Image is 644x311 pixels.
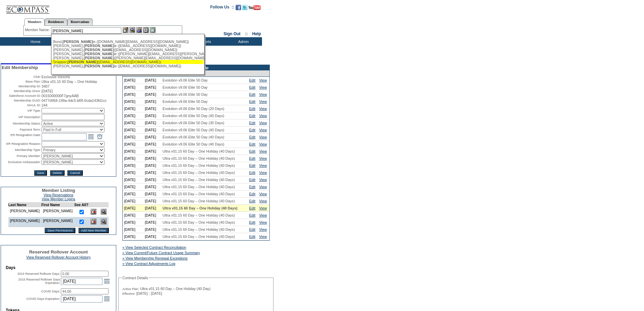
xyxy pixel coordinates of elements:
[53,52,202,56] div: [PERSON_NAME], ie ([PERSON_NAME][EMAIL_ADDRESS][PERSON_NAME][DOMAIN_NAME])
[163,149,235,153] span: Ultra v01.15 60 Day – One Holiday (40 Days)
[143,198,161,205] td: [DATE]
[123,162,143,169] td: [DATE]
[143,77,161,84] td: [DATE]
[42,197,75,201] a: View Member Logins
[249,142,255,146] a: Edit
[123,98,143,105] td: [DATE]
[45,228,75,233] input: Save Permissions
[53,44,202,48] div: [PERSON_NAME], ie ([EMAIL_ADDRESS][DOMAIN_NAME])
[143,127,161,134] td: [DATE]
[163,163,235,168] span: Ultra v01.15 60 Day – One Holiday (40 Days)
[53,60,202,64] div: Snapper, ([EMAIL_ADDRESS][DOMAIN_NAME])
[2,147,41,153] td: Membership Type:
[249,171,255,175] a: Edit
[236,7,241,11] a: Become our fan on Facebook
[245,31,248,36] span: ::
[143,169,161,176] td: [DATE]
[78,228,109,233] input: Add New Member
[259,92,267,96] a: View
[123,134,143,141] td: [DATE]
[259,192,267,196] a: View
[163,171,235,175] span: Ultra v01.15 60 Day – One Holiday (40 Days)
[122,256,188,260] a: » View Membership Renewal Exceptions
[249,213,255,217] a: Edit
[123,183,143,191] td: [DATE]
[91,209,96,215] img: Delete
[163,107,224,111] span: Evolution v9.06 Elite 50 Day (20 Days)
[87,133,95,140] a: Open the calendar popup.
[84,48,114,52] span: [PERSON_NAME]
[101,209,106,215] img: View Dashboard
[163,199,235,203] span: Ultra v01.15 60 Day – One Holiday (40 Days)
[259,149,267,153] a: View
[143,105,161,112] td: [DATE]
[42,94,79,98] span: 0015000000F7gnyAAB
[122,287,139,291] span: Active Plan:
[163,142,224,146] span: Evolution v9.06 Elite 50 Day (40 Days)
[163,85,208,89] span: Evolution v9.06 Elite 50 Day
[242,5,247,10] img: Follow us on Twitter
[136,291,162,295] span: [DATE] - [DATE]
[163,178,235,182] span: Ultra v01.15 60 Day – One Holiday (40 Days)
[123,191,143,198] td: [DATE]
[249,227,255,231] a: Edit
[163,135,224,139] span: Evolution v9.06 Elite 50 Day (40 Days)
[42,75,70,79] span: Exclusive Resorts
[163,213,235,217] span: Ultra v01.15 60 Day – One Holiday (40 Days)
[163,235,235,239] span: Ultra v01.15 60 Day – One Holiday (40 Days)
[29,249,88,254] span: Reserved Rollover Account
[17,272,60,275] label: 2015 Reserved Rollover Days:
[25,27,51,33] div: Member Name:
[163,192,235,196] span: Ultra v01.15 60 Day – One Holiday (40 Days)
[84,56,114,60] span: [PERSON_NAME]
[163,156,235,160] span: Ultra v01.15 60 Day – One Holiday (40 Days)
[249,163,255,168] a: Edit
[252,31,261,36] a: Help
[2,108,41,113] td: VIP Type:
[42,89,53,93] span: [DATE]
[249,121,255,125] a: Edit
[123,155,143,162] td: [DATE]
[143,176,161,183] td: [DATE]
[143,91,161,98] td: [DATE]
[259,185,267,189] a: View
[143,162,161,169] td: [DATE]
[143,233,161,240] td: [DATE]
[123,169,143,176] td: [DATE]
[84,52,114,56] span: [PERSON_NAME]
[41,207,74,217] td: [PERSON_NAME]
[163,121,224,125] span: Evolution v9.06 Elite 50 Day (30 Days)
[143,191,161,198] td: [DATE]
[259,199,267,203] a: View
[249,99,255,104] a: Edit
[249,92,255,96] a: Edit
[123,226,143,233] td: [DATE]
[63,40,93,44] span: [PERSON_NAME]
[259,142,267,146] a: View
[140,287,211,291] span: Ultra v01.15 60 Day – One Holiday (40 Day)
[259,78,267,82] a: View
[42,84,50,88] span: 3407
[210,4,234,12] td: Follow Us ::
[259,213,267,217] a: View
[53,64,202,68] div: [PERSON_NAME], ie ([EMAIL_ADDRESS][DOMAIN_NAME])
[42,98,107,103] span: 0477d958-199a-4dc5-bf0f-0cda143fd1cc
[123,119,143,127] td: [DATE]
[259,227,267,231] a: View
[123,112,143,119] td: [DATE]
[259,235,267,239] a: View
[259,178,267,182] a: View
[249,78,255,82] a: Edit
[259,206,267,210] a: View
[122,276,149,280] legend: Contract Details
[123,205,143,212] td: [DATE]
[42,188,75,193] span: Member Listing
[96,133,103,140] a: Open the time view popup.
[259,85,267,89] a: View
[2,98,41,103] td: Membership GUID:
[143,148,161,155] td: [DATE]
[122,262,175,266] a: » View Contract Adjustments Log
[163,78,208,82] span: Evolution v9.06 Elite 50 Day
[41,217,74,227] td: [PERSON_NAME]
[248,7,261,11] a: Subscribe to our YouTube Channel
